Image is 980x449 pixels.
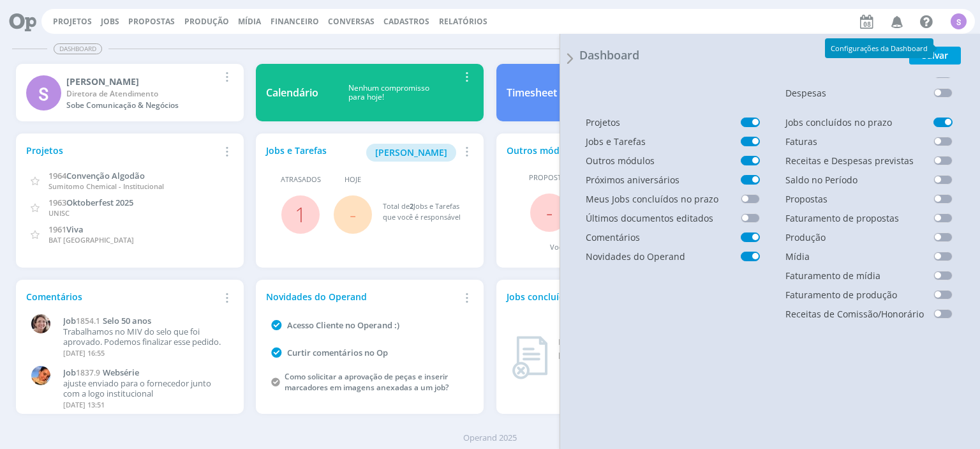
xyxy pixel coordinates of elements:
[586,211,741,225] div: Últimos documentos editados
[238,16,261,27] a: Mídia
[366,146,456,158] a: [PERSON_NAME]
[951,13,967,29] div: S
[328,16,375,27] a: Conversas
[63,400,105,409] span: [DATE] 13:51
[53,16,92,27] a: Projetos
[267,17,323,27] button: Financeiro
[103,367,139,378] span: Websérie
[558,336,709,361] div: No momento, você não possui dados para exibição neste card.
[26,144,219,157] div: Projetos
[266,85,318,100] div: Calendário
[103,315,151,326] span: Selo 50 anos
[66,197,133,208] span: Oktoberfest 2025
[295,201,306,228] a: 1
[785,288,934,301] div: Faturamento de produção
[785,231,934,244] div: Produção
[63,368,227,378] a: Job1837.9Websérie
[383,16,429,27] span: Cadastros
[909,47,961,65] button: Salvar
[785,307,934,321] div: Receitas de Comissão/Honorário
[48,223,84,235] a: 1961Viva
[48,169,145,181] a: 1964Convenção Algodão
[512,336,548,379] img: dashboard_not_found.png
[66,75,219,88] div: Sheila Candido
[950,10,967,33] button: S
[550,242,670,253] div: Você possui documentos em atraso
[586,173,741,186] div: Próximos aniversários
[375,146,447,158] span: [PERSON_NAME]
[380,17,433,27] button: Cadastros
[54,43,102,54] span: Dashboard
[507,144,699,157] div: Outros módulos
[48,196,133,208] a: 1963Oktoberfest 2025
[586,135,741,148] div: Jobs e Tarefas
[785,269,934,282] div: Faturamento de mídia
[287,319,399,331] a: Acesso Cliente no Operand :)
[76,316,100,326] span: 1854.1
[66,88,219,100] div: Diretora de Atendimento
[124,17,179,27] button: Propostas
[181,17,233,27] button: Produção
[546,199,553,226] span: -
[383,201,461,222] div: Total de Jobs e Tarefas que você é responsável
[48,181,164,191] span: Sumitomo Chemical - Institucional
[785,135,934,148] div: Faturas
[16,64,244,121] a: S[PERSON_NAME]Diretora de AtendimentoSobe Comunicação & Negócios
[26,75,61,110] div: S
[97,17,123,27] button: Jobs
[234,17,265,27] button: Mídia
[66,170,145,181] span: Convenção Algodão
[586,250,741,263] div: Novidades do Operand
[410,201,413,211] span: 2
[318,84,459,102] div: Nenhum compromisso para hoje!
[785,250,934,263] div: Mídia
[579,47,639,65] span: Dashboard
[48,235,134,245] span: BAT [GEOGRAPHIC_DATA]
[586,192,741,206] div: Meus Jobs concluídos no prazo
[785,154,934,167] div: Receitas e Despesas previstas
[266,144,459,162] div: Jobs e Tarefas
[66,100,219,111] div: Sobe Comunicação & Negócios
[184,16,229,27] a: Produção
[63,379,227,399] p: ajuste enviado para o fornecedor junto com a logo institucional
[366,144,456,162] button: [PERSON_NAME]
[529,172,570,183] span: Propostas
[63,316,227,326] a: Job1854.1Selo 50 anos
[324,17,378,27] button: Conversas
[586,154,741,167] div: Outros módulos
[48,170,66,181] span: 1964
[128,16,175,27] span: Propostas
[48,197,66,208] span: 1963
[586,116,741,129] div: Projetos
[350,201,356,228] span: -
[287,347,388,358] a: Curtir comentários no Op
[63,348,105,358] span: [DATE] 16:55
[66,224,84,235] span: Viva
[285,371,449,393] a: Como solicitar a aprovação de peças e inserir marcadores em imagens anexadas a um job?
[785,116,934,129] div: Jobs concluídos no prazo
[496,64,724,121] a: TimesheetNenhum apontamentorealizado hoje!
[345,174,361,185] span: Hoje
[507,290,699,303] div: Jobs concluídos no prazo
[266,290,459,303] div: Novidades do Operand
[785,192,934,206] div: Propostas
[439,16,487,27] a: Relatórios
[271,16,319,27] span: Financeiro
[586,231,741,244] div: Comentários
[48,208,70,218] span: UNISC
[785,86,934,100] div: Despesas
[785,211,934,225] div: Faturamento de propostas
[63,327,227,347] p: Trabalhamos no MIV do selo que foi aprovado. Podemos finalizar esse pedido.
[101,16,119,27] a: Jobs
[507,85,557,100] div: Timesheet
[435,17,491,27] button: Relatórios
[49,17,96,27] button: Projetos
[76,367,100,378] span: 1837.9
[48,224,66,235] span: 1961
[31,314,50,333] img: A
[825,38,933,58] div: Configurações da Dashboard
[31,366,50,385] img: L
[557,84,699,102] div: Nenhum apontamento realizado hoje!
[785,173,934,186] div: Saldo no Período
[26,290,219,303] div: Comentários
